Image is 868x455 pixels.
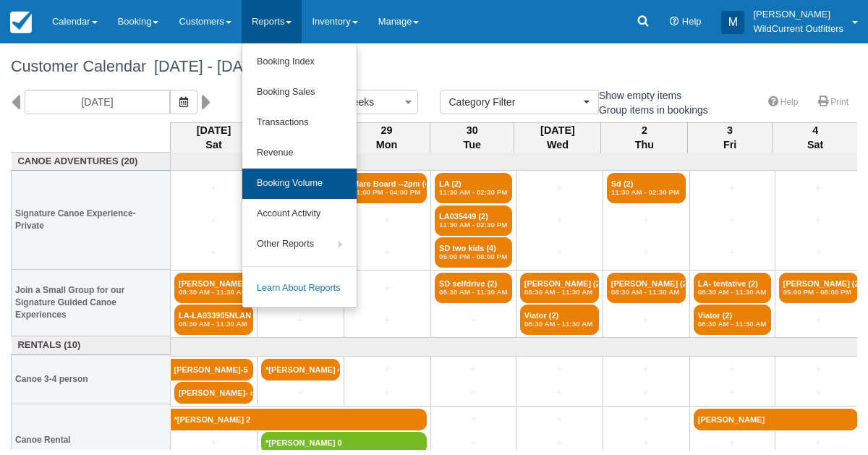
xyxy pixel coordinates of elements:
[520,305,599,335] a: Viator (2)08:30 AM - 11:30 AM
[12,171,171,270] th: Signature Canoe Experience- Private
[261,385,340,400] a: +
[12,270,171,336] th: Join a Small Group for our Signature Guided Canoe Experiences
[607,245,686,260] a: +
[439,288,508,297] em: 08:30 AM - 11:30 AM
[12,354,171,404] th: Canoe 3-4 person
[242,77,357,108] a: Booking Sales
[520,362,599,377] a: +
[348,385,427,400] a: +
[753,7,843,22] p: [PERSON_NAME]
[352,188,422,197] em: 01:00 PM - 04:00 PM
[694,245,771,260] a: +
[242,108,357,138] a: Transactions
[688,122,772,153] th: 3 Fri
[242,138,357,169] a: Revenue
[698,288,767,297] em: 08:30 AM - 11:30 AM
[601,122,688,153] th: 2 Thu
[348,362,427,377] a: +
[607,312,686,328] a: +
[171,359,254,380] a: [PERSON_NAME]-5
[15,155,167,169] a: Canoe Adventures (20)
[520,412,599,427] a: +
[430,122,514,153] th: 30 Tue
[779,213,858,228] a: +
[783,288,854,297] em: 05:00 PM - 08:00 PM
[344,122,430,153] th: 29 Mon
[435,273,512,303] a: SD selfdrive (2)08:30 AM - 11:30 AM
[759,92,807,113] a: Help
[753,22,843,36] p: WildCurrent Outfitters
[174,382,253,404] a: [PERSON_NAME]- con
[174,305,253,335] a: LA-LA033905NLAN - Me (2)08:30 AM - 11:30 AM
[348,281,427,296] a: +
[779,245,858,260] a: +
[449,95,580,109] span: Category Filter
[698,320,767,328] em: 08:30 AM - 11:30 AM
[435,237,512,268] a: SD two kids (4)05:00 PM - 08:00 PM
[694,362,771,377] a: +
[174,245,253,260] a: +
[242,273,357,304] a: Learn About Reports
[435,385,512,400] a: +
[179,288,249,297] em: 08:30 AM - 11:30 AM
[435,312,512,328] a: +
[524,288,595,297] em: 08:30 AM - 11:30 AM
[520,181,599,196] a: +
[607,385,686,400] a: +
[174,213,253,228] a: +
[582,90,693,100] span: Show empty items
[607,213,686,228] a: +
[348,312,427,328] a: +
[348,213,427,228] a: +
[179,320,249,328] em: 08:30 AM - 11:30 AM
[242,199,357,229] a: Account Activity
[607,362,686,377] a: +
[439,252,508,261] em: 05:00 PM - 08:00 PM
[520,273,599,303] a: [PERSON_NAME] (2)08:30 AM - 11:30 AM
[611,288,681,297] em: 08:30 AM - 11:30 AM
[242,169,357,199] a: Booking Volume
[261,312,340,328] a: +
[520,435,599,451] a: +
[607,435,686,451] a: +
[435,362,512,377] a: +
[10,12,32,33] img: checkfront-main-nav-mini-logo.png
[242,43,357,308] ul: Reports
[440,90,599,114] button: Category Filter
[809,92,857,113] a: Print
[348,173,427,203] a: Mare Board --2pm (4)01:00 PM - 04:00 PM
[435,173,512,203] a: LA (2)11:30 AM - 02:30 PM
[242,47,357,77] a: Booking Index
[520,385,599,400] a: +
[171,409,427,430] a: *[PERSON_NAME] 2
[694,409,858,430] a: [PERSON_NAME]
[435,205,512,236] a: LA035449 (2)11:30 AM - 02:30 PM
[779,181,858,196] a: +
[174,273,253,303] a: [PERSON_NAME] (2)08:30 AM - 11:30 AM
[694,385,771,400] a: +
[582,99,718,121] label: Group items in bookings
[520,213,599,228] a: +
[611,188,681,197] em: 11:30 AM - 02:30 PM
[174,435,253,451] a: +
[174,181,253,196] a: +
[146,57,266,75] span: [DATE] - [DATE]
[694,213,771,228] a: +
[520,245,599,260] a: +
[11,58,857,75] h1: Customer Calendar
[694,435,771,451] a: +
[435,412,512,427] a: +
[171,122,258,153] th: [DATE] Sat
[607,412,686,427] a: +
[779,312,858,328] a: +
[15,339,167,352] a: Rentals (10)
[779,435,858,451] a: +
[694,305,771,335] a: Viator (2)08:30 AM - 11:30 AM
[261,359,340,380] a: *[PERSON_NAME] 4
[524,320,595,328] em: 08:30 AM - 11:30 AM
[721,11,744,34] div: M
[514,122,601,153] th: [DATE] Wed
[779,362,858,377] a: +
[694,181,771,196] a: +
[582,85,691,106] label: Show empty items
